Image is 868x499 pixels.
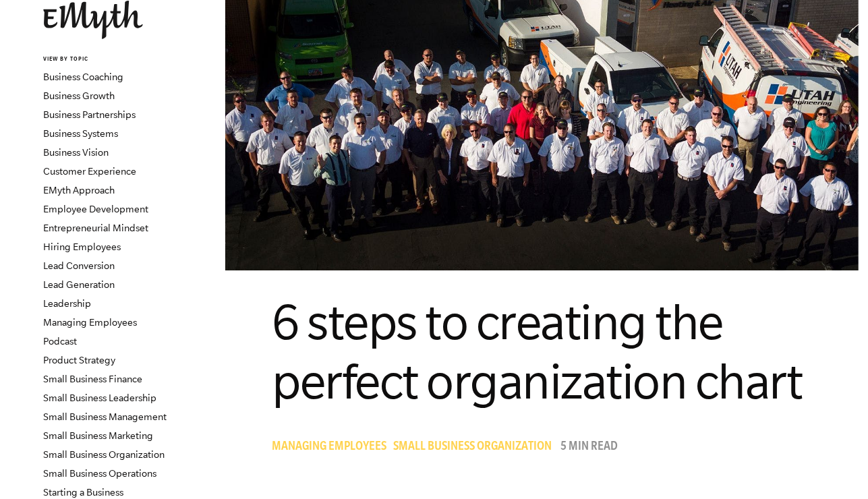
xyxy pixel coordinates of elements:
[394,441,552,454] span: Small Business Organization
[43,260,115,271] a: Lead Conversion
[272,294,803,409] span: 6 steps to creating the perfect organization chart
[43,90,115,101] a: Business Growth
[43,147,109,158] a: Business Vision
[43,71,123,82] a: Business Coaching
[561,441,618,454] p: 5 min read
[43,55,206,64] h6: VIEW BY TOPIC
[43,430,153,441] a: Small Business Marketing
[43,449,165,460] a: Small Business Organization
[43,355,115,365] a: Product Strategy
[394,441,559,454] a: Small Business Organization
[43,128,118,139] a: Business Systems
[272,441,387,454] span: Managing Employees
[43,298,91,309] a: Leadership
[43,204,148,214] a: Employee Development
[43,1,143,39] img: EMyth
[43,241,121,252] a: Hiring Employees
[43,317,137,328] a: Managing Employees
[43,185,115,196] a: EMyth Approach
[43,468,156,479] a: Small Business Operations
[43,166,136,177] a: Customer Experience
[43,109,136,120] a: Business Partnerships
[43,487,123,498] a: Starting a Business
[43,336,77,347] a: Podcast
[43,411,167,422] a: Small Business Management
[801,434,868,499] iframe: Chat Widget
[272,441,394,454] a: Managing Employees
[43,223,148,233] a: Entrepreneurial Mindset
[43,279,115,290] a: Lead Generation
[43,392,156,403] a: Small Business Leadership
[43,374,142,384] a: Small Business Finance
